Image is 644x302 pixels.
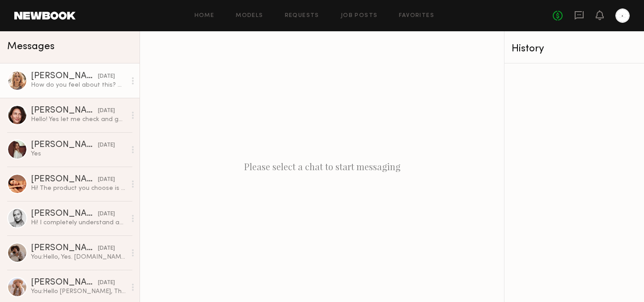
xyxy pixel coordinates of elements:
[31,106,98,115] div: [PERSON_NAME]
[31,287,126,296] div: You: Hello [PERSON_NAME], Thank you very much for your kind response. We would be delighted to pr...
[285,13,319,19] a: Requests
[236,13,263,19] a: Models
[98,107,115,115] div: [DATE]
[31,244,98,253] div: [PERSON_NAME]
[7,42,55,52] span: Messages
[195,13,215,19] a: Home
[31,218,126,227] div: Hi! I completely understand about the limited quantities. Since I typically reserve collaboration...
[31,210,98,218] div: [PERSON_NAME]
[31,81,126,89] div: How do you feel about this? Do you think it goes together? I think I can do something really nice...
[31,150,126,158] div: Yes
[31,141,98,150] div: [PERSON_NAME]
[31,253,126,261] div: You: Hello, Yes. [DOMAIN_NAME] Thank you
[98,141,115,150] div: [DATE]
[98,210,115,218] div: [DATE]
[31,184,126,193] div: Hi! The product you choose is fine, I like all the products in general, no problem!
[31,278,98,287] div: [PERSON_NAME]
[31,72,98,81] div: [PERSON_NAME]
[341,13,378,19] a: Job Posts
[98,176,115,184] div: [DATE]
[140,31,504,302] div: Please select a chat to start messaging
[399,13,434,19] a: Favorites
[31,175,98,184] div: [PERSON_NAME]
[98,72,115,81] div: [DATE]
[512,44,637,54] div: History
[98,244,115,253] div: [DATE]
[98,279,115,287] div: [DATE]
[31,115,126,124] div: Hello! Yes let me check and get bsck!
